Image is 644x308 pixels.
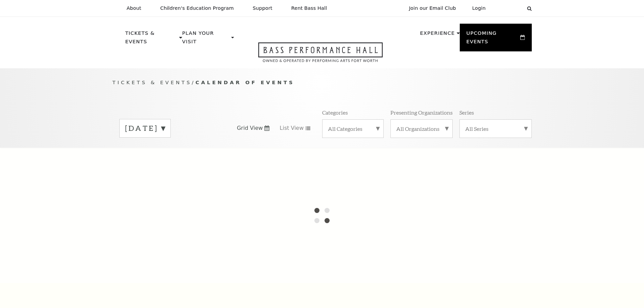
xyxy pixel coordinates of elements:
[322,109,348,116] p: Categories
[420,29,455,41] p: Experience
[253,5,272,11] p: Support
[497,5,521,11] select: Select:
[127,5,141,11] p: About
[113,78,532,87] p: /
[328,125,378,132] label: All Categories
[280,124,304,132] span: List View
[291,5,327,11] p: Rent Bass Hall
[195,79,294,85] span: Calendar of Events
[125,123,165,134] label: [DATE]
[467,29,519,50] p: Upcoming Events
[113,79,192,85] span: Tickets & Events
[160,5,234,11] p: Children's Education Program
[237,124,263,132] span: Grid View
[465,125,526,132] label: All Series
[396,125,447,132] label: All Organizations
[182,29,230,50] p: Plan Your Visit
[390,109,453,116] p: Presenting Organizations
[125,29,178,50] p: Tickets & Events
[459,109,474,116] p: Series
